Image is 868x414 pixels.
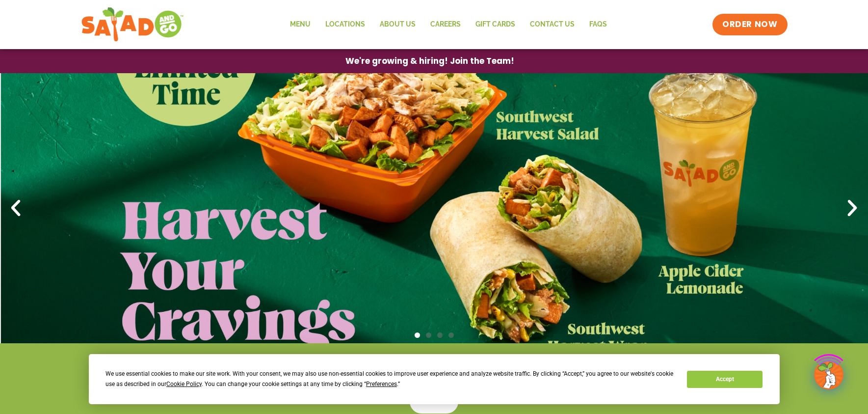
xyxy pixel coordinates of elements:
div: Next slide [842,197,863,219]
span: ORDER NOW [722,19,777,30]
a: FAQs [582,13,614,36]
a: Contact Us [523,13,582,36]
div: Cookie Consent Prompt [89,354,780,404]
a: We're growing & hiring! Join the Team! [331,50,529,73]
img: new-SAG-logo-768×292 [81,5,184,44]
a: GIFT CARDS [468,13,523,36]
span: We're growing & hiring! Join the Team! [345,57,514,65]
span: Cookie Policy [166,381,202,387]
span: Preferences [366,381,397,387]
span: Go to slide 1 [415,332,420,338]
a: Menu [283,13,318,36]
a: Locations [318,13,372,36]
a: ORDER NOW [712,14,787,35]
a: Careers [423,13,468,36]
span: Go to slide 4 [448,332,454,338]
span: Go to slide 2 [426,332,431,338]
h4: Weekdays 6:30am-9pm (breakfast until 10:30am) [20,358,848,369]
nav: Menu [283,13,614,36]
div: We use essential cookies to make our site work. With your consent, we may also use non-essential ... [105,369,675,389]
a: About Us [372,13,423,36]
button: Accept [687,371,763,388]
div: Previous slide [5,197,26,219]
h4: Weekends 7am-9pm (breakfast until 11am) [20,374,848,385]
span: Go to slide 3 [437,332,443,338]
